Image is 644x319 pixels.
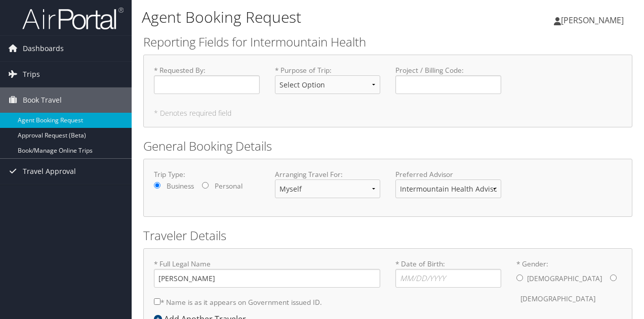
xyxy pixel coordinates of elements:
h5: * Denotes required field [154,110,622,117]
span: Travel Approval [23,159,76,184]
span: [PERSON_NAME] [561,15,624,26]
label: [DEMOGRAPHIC_DATA] [527,269,602,288]
label: * Name is as it appears on Government issued ID. [154,293,322,311]
h1: Agent Booking Request [142,7,470,28]
input: * Full Legal Name [154,269,380,288]
label: * Purpose of Trip : [275,65,381,102]
input: * Date of Birth: [395,269,501,288]
label: Business [167,181,194,191]
label: Arranging Travel For: [275,169,381,179]
img: airportal-logo.png [22,7,124,30]
input: Project / Billing Code: [395,75,501,94]
span: Book Travel [23,87,62,113]
label: Trip Type: [154,169,260,179]
label: * Full Legal Name [154,259,380,288]
select: * Purpose of Trip: [275,75,381,94]
input: * Gender:[DEMOGRAPHIC_DATA][DEMOGRAPHIC_DATA] [610,275,617,281]
input: * Name is as it appears on Government issued ID. [154,298,160,305]
h2: Reporting Fields for Intermountain Health [143,33,632,51]
span: Trips [23,62,40,87]
input: * Gender:[DEMOGRAPHIC_DATA][DEMOGRAPHIC_DATA] [516,275,523,281]
label: Project / Billing Code : [395,65,501,94]
label: * Date of Birth: [395,259,501,288]
label: Personal [215,181,243,191]
a: [PERSON_NAME] [554,5,634,35]
label: Preferred Advisor [395,169,501,179]
label: * Requested By : [154,65,260,94]
label: * Gender: [516,259,622,309]
h2: Traveler Details [143,227,632,244]
input: * Requested By: [154,75,260,94]
h2: General Booking Details [143,138,632,155]
span: Dashboards [23,36,64,61]
label: [DEMOGRAPHIC_DATA] [520,289,595,308]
